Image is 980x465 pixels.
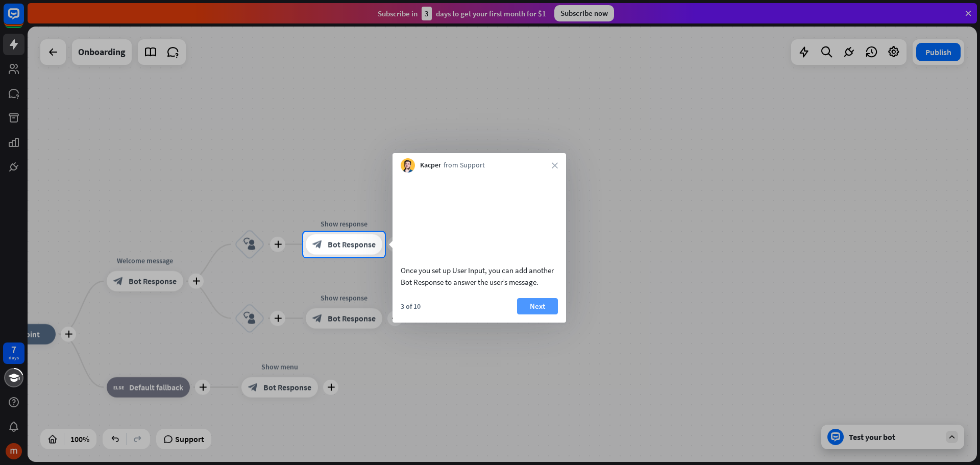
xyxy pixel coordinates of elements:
button: Next [517,298,558,314]
button: Open LiveChat chat widget [8,4,39,35]
i: close [552,162,558,168]
div: 3 of 10 [401,302,421,311]
span: from Support [444,160,485,170]
span: Bot Response [328,239,376,250]
span: Kacper [420,160,441,170]
div: Once you set up User Input, you can add another Bot Response to answer the user’s message. [401,264,558,288]
i: block_bot_response [312,239,323,250]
